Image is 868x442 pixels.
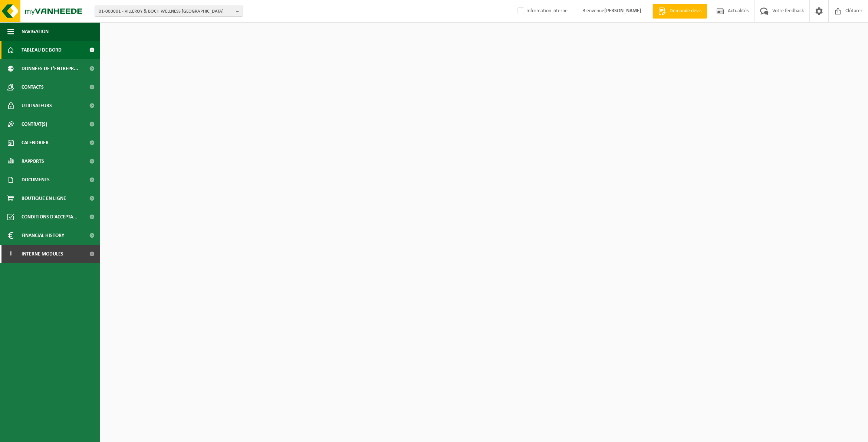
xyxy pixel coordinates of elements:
[22,78,44,96] span: Contacts
[22,115,47,133] span: Contrat(s)
[22,22,49,41] span: Navigation
[604,8,641,14] strong: [PERSON_NAME]
[22,152,44,171] span: Rapports
[22,59,78,78] span: Données de l'entrepr...
[22,41,62,59] span: Tableau de bord
[7,245,14,263] span: I
[99,6,233,17] span: 01-000001 - VILLEROY & BOCH WELLNESS [GEOGRAPHIC_DATA]
[652,4,707,19] a: Demande devis
[22,96,52,115] span: Utilisateurs
[22,245,63,263] span: Interne modules
[22,189,66,208] span: Boutique en ligne
[22,133,49,152] span: Calendrier
[516,6,568,17] label: Information interne
[22,226,64,245] span: Financial History
[95,6,243,17] button: 01-000001 - VILLEROY & BOCH WELLNESS [GEOGRAPHIC_DATA]
[22,171,50,189] span: Documents
[22,208,78,226] span: Conditions d'accepta...
[668,7,703,15] span: Demande devis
